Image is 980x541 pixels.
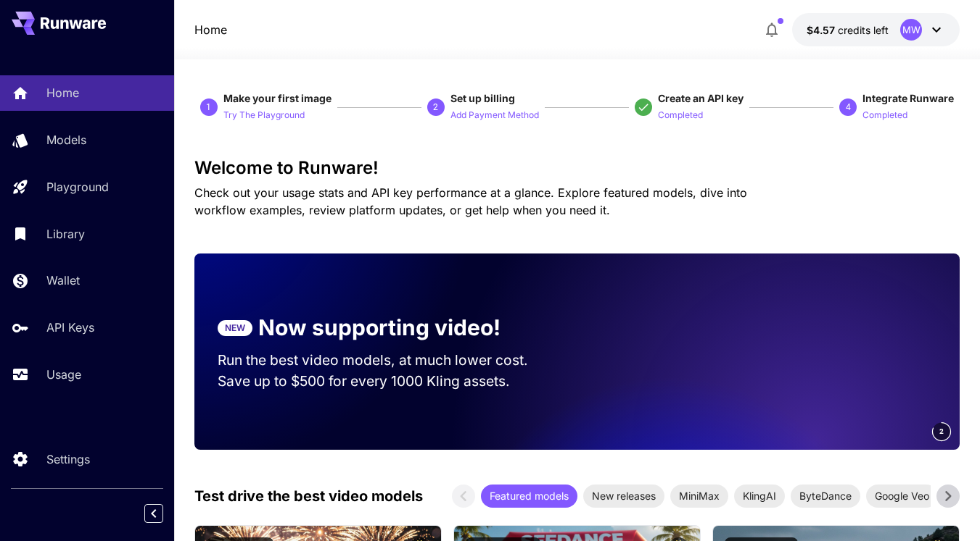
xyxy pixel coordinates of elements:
[223,92,332,104] span: Make your first image
[223,109,305,122] p: Try The Playground
[450,109,539,122] p: Add Payment Method
[481,488,577,503] span: Featured models
[658,92,744,104] span: Create an API key
[46,450,90,468] p: Settings
[225,322,245,335] p: NEW
[866,488,938,503] span: Google Veo
[218,350,554,371] p: Run the best video models, at much lower cost.
[734,488,785,503] span: KlingAI
[155,500,174,527] div: Collapse sidebar
[194,21,227,38] a: Home
[194,158,960,178] h3: Welcome to Runware!
[258,311,501,344] p: Now supporting video!
[46,131,86,148] p: Models
[838,24,889,36] span: credits left
[807,22,889,38] div: $4.57139
[144,504,163,523] button: Collapse sidebar
[46,178,109,196] p: Playground
[46,319,94,336] p: API Keys
[450,92,515,104] span: Set up billing
[194,485,423,507] p: Test drive the best video models
[939,426,944,437] span: 2
[583,485,664,508] div: New releases
[223,106,305,123] button: Try The Playground
[862,106,907,123] button: Completed
[807,24,838,36] span: $4.57
[658,106,703,123] button: Completed
[862,92,954,104] span: Integrate Runware
[792,13,960,46] button: $4.57139MW
[46,366,81,383] p: Usage
[846,101,851,114] p: 4
[670,488,728,503] span: MiniMax
[900,19,922,41] div: MW
[218,371,554,392] p: Save up to $500 for every 1000 Kling assets.
[791,488,860,503] span: ByteDance
[481,485,577,508] div: Featured models
[46,272,80,289] p: Wallet
[433,101,438,114] p: 2
[734,485,785,508] div: KlingAI
[862,109,907,122] p: Completed
[194,185,747,217] span: Check out your usage stats and API key performance at a glance. Explore featured models, dive int...
[450,106,539,123] button: Add Payment Method
[194,21,227,38] nav: breadcrumb
[658,109,703,122] p: Completed
[206,101,211,114] p: 1
[791,485,860,508] div: ByteDance
[670,485,728,508] div: MiniMax
[583,488,664,503] span: New releases
[46,84,79,101] p: Home
[46,225,85,243] p: Library
[866,485,938,508] div: Google Veo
